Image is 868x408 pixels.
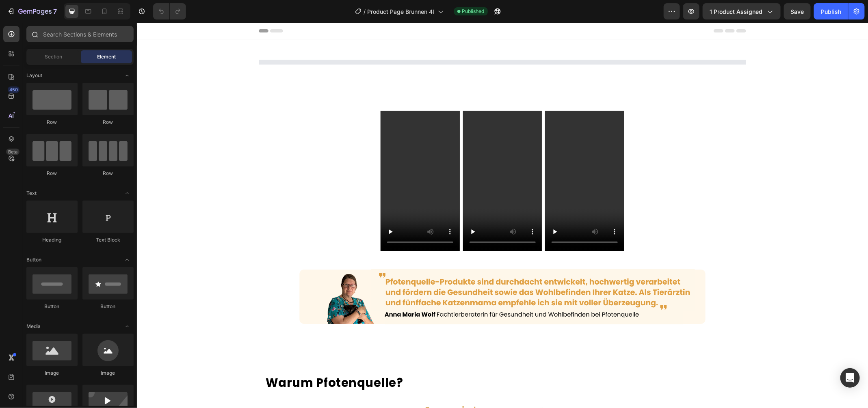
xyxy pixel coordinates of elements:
div: Button [26,303,78,310]
span: Toggle open [121,320,134,333]
div: Image [26,369,78,377]
span: Layout [26,72,42,79]
video: Video [244,88,323,229]
iframe: Design area [137,23,868,408]
button: Save [784,3,811,19]
div: Beta [6,149,19,155]
span: Product Page Brunnen 4l [368,7,435,16]
span: Toggle open [121,187,134,200]
span: Toggle open [121,253,134,266]
div: Undo/Redo [153,3,186,19]
video: Video [408,88,487,229]
p: VON ÜBER 70.000 KATZENHALTER:INNEN GELIEBT [385,383,602,395]
span: Save [791,8,804,15]
button: 1 product assigned [703,3,781,19]
span: / [364,7,366,16]
div: Open Intercom Messenger [840,368,860,388]
span: Section [45,53,63,60]
span: Button [26,256,41,263]
div: Row [82,119,134,126]
div: Row [26,170,78,177]
video: Video [326,88,405,229]
input: Search Sections & Elements [26,26,134,42]
div: Button [82,303,134,310]
img: gempages_567733187413803941-cf27153f-7b06-479b-a0ef-71725eb11c6b.png [162,246,569,302]
span: Published [462,8,485,15]
p: 7 [53,6,57,16]
span: Element [97,53,116,60]
button: 7 [3,3,61,19]
div: Image [82,369,134,377]
div: Text Block [82,236,134,244]
div: Publish [821,7,841,16]
div: 450 [8,86,19,93]
div: Row [82,170,134,177]
button: Publish [814,3,848,19]
span: Toggle open [121,69,134,82]
span: 1 product assigned [710,7,762,16]
span: Text [26,190,37,197]
span: Media [26,323,41,330]
strong: Warum Pfotenquelle? [129,352,266,368]
div: Row [26,119,78,126]
div: Heading [26,236,78,244]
